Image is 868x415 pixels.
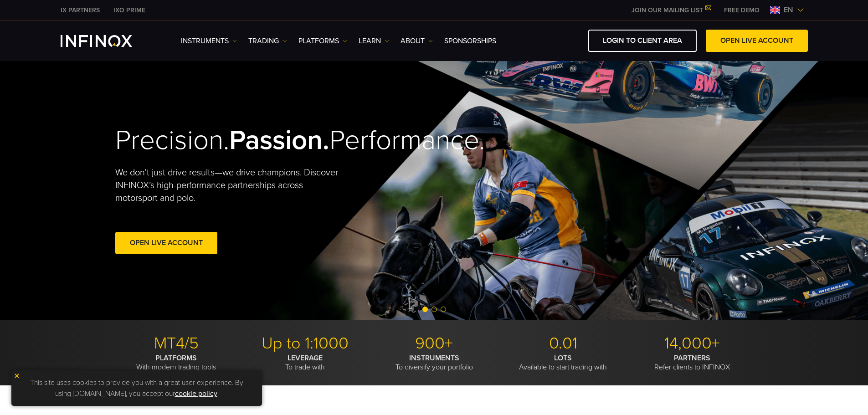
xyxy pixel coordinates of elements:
a: SPONSORSHIPS [444,36,496,46]
p: Up to 1:1000 [244,333,366,354]
p: 900+ [373,333,495,354]
p: Refer clients to INFINOX [631,354,753,372]
p: To diversify your portfolio [373,354,495,372]
p: 0.01 [502,333,624,354]
a: INFINOX MENU [717,5,766,15]
p: To trade with [244,354,366,372]
p: Available to start trading with [502,354,624,372]
a: LOGIN TO CLIENT AREA [588,30,697,52]
a: Instruments [181,36,237,46]
span: Go to slide 1 [422,307,428,312]
p: This site uses cookies to provide you with a great user experience. By using [DOMAIN_NAME], you a... [16,375,257,401]
strong: PARTNERS [674,354,710,363]
span: en [780,5,797,15]
a: OPEN LIVE ACCOUNT [706,30,808,52]
a: JOIN OUR MAILING LIST [625,6,717,14]
p: 14,000+ [631,333,753,354]
p: With modern trading tools [115,354,237,372]
strong: LEVERAGE [288,354,323,363]
a: Open Live Account [115,232,217,254]
strong: PLATFORMS [155,354,197,363]
a: TRADING [248,36,287,46]
a: INFINOX [107,5,152,15]
strong: Passion. [229,124,329,157]
a: INFINOX Logo [61,35,154,47]
a: PLATFORMS [298,36,347,46]
a: Learn [359,36,389,46]
a: ABOUT [401,36,433,46]
a: INFINOX [54,5,107,15]
img: yellow close icon [14,373,20,379]
a: cookie policy [175,389,217,398]
strong: LOTS [554,354,572,363]
span: Go to slide 2 [431,307,437,312]
p: We don't just drive results—we drive champions. Discover INFINOX’s high-performance partnerships ... [115,166,345,205]
span: Go to slide 3 [441,307,446,312]
p: MT4/5 [115,333,237,354]
h2: Precision. Performance. [115,124,402,157]
strong: INSTRUMENTS [409,354,459,363]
